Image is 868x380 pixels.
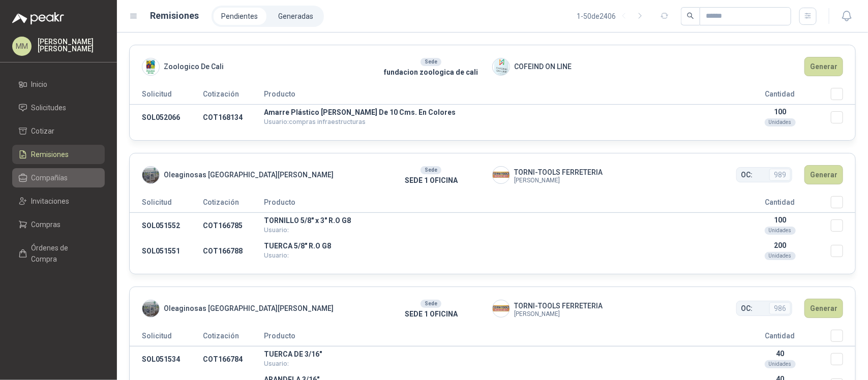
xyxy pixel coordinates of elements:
th: Cantidad [729,196,831,213]
th: Seleccionar/deseleccionar [831,88,855,105]
a: Órdenes de Compra [12,238,105,269]
span: COFEIND ON LINE [514,61,572,72]
span: Órdenes de Compra [32,242,95,265]
p: TUERCA 5/8" R.O G8 [264,242,729,249]
th: Producto [264,88,729,105]
img: Company Logo [493,300,510,317]
span: Remisiones [32,149,69,160]
th: Solicitud [130,196,203,213]
th: Cantidad [729,88,831,105]
a: Remisiones [12,145,105,164]
span: search [687,12,694,19]
td: SOL051551 [130,238,203,264]
p: Amarre Plástico [PERSON_NAME] De 10 Cms. En Colores [264,109,729,116]
td: Seleccionar/deseleccionar [831,105,855,131]
span: Compañías [32,172,68,183]
a: Cotizar [12,121,105,141]
a: Compañías [12,168,105,187]
span: Usuario: [264,226,289,234]
td: Seleccionar/deseleccionar [831,238,855,264]
p: TORNILLO 5/8" x 3" R.O G8 [264,217,729,224]
span: OC: [741,169,753,180]
span: Inicio [32,79,48,90]
td: SOL051534 [130,346,203,372]
td: COT166785 [203,213,264,239]
a: Inicio [12,75,105,94]
span: Compras [32,219,61,230]
img: Company Logo [493,58,510,75]
div: Sede [421,58,441,66]
div: Unidades [765,360,796,368]
div: MM [12,37,32,56]
p: 200 [729,241,831,249]
p: SEDE 1 OFICINA [370,175,492,186]
th: Producto [264,330,729,346]
th: Cotización [203,196,264,213]
span: TORNI-TOOLS FERRETERIA [514,300,603,311]
span: [PERSON_NAME] [514,311,603,317]
td: SOL051552 [130,213,203,239]
p: fundacion zoologica de cali [370,67,492,78]
div: Unidades [765,118,796,126]
td: COT166788 [203,238,264,264]
img: Logo peakr [12,12,64,24]
th: Seleccionar/deseleccionar [831,330,855,346]
span: Usuario: [264,251,289,259]
td: COT168134 [203,105,264,131]
span: TORNI-TOOLS FERRETERIA [514,167,603,178]
th: Producto [264,196,729,213]
button: Generar [804,165,843,184]
div: Unidades [765,252,796,260]
a: Invitaciones [12,192,105,211]
span: Cotizar [32,125,55,137]
span: Invitaciones [32,196,70,207]
img: Company Logo [142,58,159,75]
span: [PERSON_NAME] [514,178,603,183]
th: Cantidad [729,330,831,346]
th: Seleccionar/deseleccionar [831,196,855,213]
th: Cotización [203,88,264,105]
td: Seleccionar/deseleccionar [831,346,855,372]
span: Usuario: compras infraestructuras [264,118,366,125]
span: Zoologico De Cali [164,61,224,72]
td: COT166784 [203,346,264,372]
p: 40 [729,350,831,358]
span: Oleaginosas [GEOGRAPHIC_DATA][PERSON_NAME] [164,169,334,180]
p: [PERSON_NAME] [PERSON_NAME] [38,38,105,52]
div: Unidades [765,227,796,235]
p: TUERCA DE 3/16" [264,351,729,358]
a: Pendientes [214,8,266,25]
a: Solicitudes [12,98,105,117]
p: 100 [729,216,831,224]
span: Usuario: [264,360,289,367]
button: Generar [804,57,843,76]
img: Company Logo [142,300,159,317]
div: Sede [421,300,441,308]
h1: Remisiones [151,9,199,23]
button: Generar [804,299,843,318]
span: 989 [769,169,791,181]
span: OC: [741,303,753,314]
div: 1 - 50 de 2406 [577,8,648,24]
p: 100 [729,108,831,116]
td: SOL052066 [130,105,203,131]
span: Solicitudes [32,102,67,113]
img: Company Logo [142,167,159,183]
span: 986 [769,302,791,314]
a: Generadas [271,8,322,25]
img: Company Logo [493,167,510,183]
td: Seleccionar/deseleccionar [831,213,855,239]
th: Cotización [203,330,264,346]
a: Compras [12,215,105,234]
div: Sede [421,166,441,174]
th: Solicitud [130,88,203,105]
span: Oleaginosas [GEOGRAPHIC_DATA][PERSON_NAME] [164,303,334,314]
th: Solicitud [130,330,203,346]
p: SEDE 1 OFICINA [370,308,492,320]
